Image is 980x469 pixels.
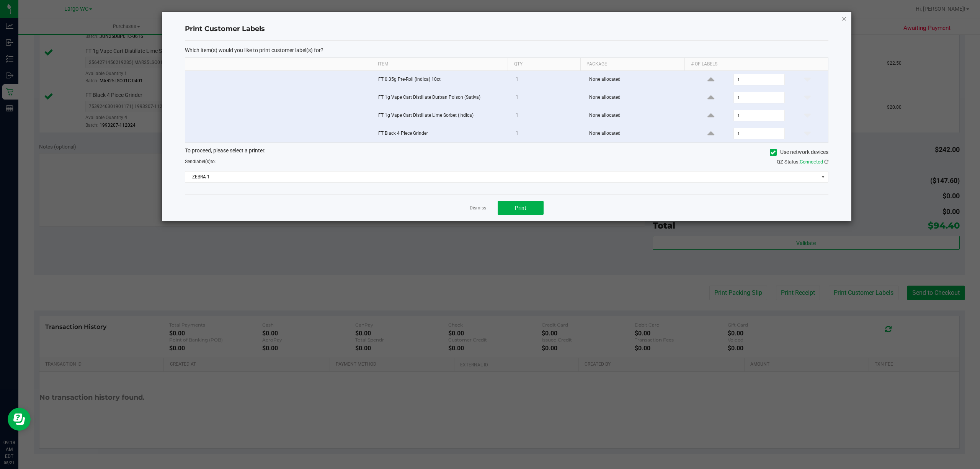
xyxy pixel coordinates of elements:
[498,201,544,215] button: Print
[511,71,585,89] td: 1
[511,107,585,125] td: 1
[800,159,823,165] span: Connected
[195,159,211,164] span: label(s)
[515,205,526,211] span: Print
[511,125,585,142] td: 1
[185,24,828,34] h4: Print Customer Labels
[374,125,511,142] td: FT Black 4 Piece Grinder
[185,47,828,54] p: Which item(s) would you like to print customer label(s) for?
[508,58,580,71] th: Qty
[770,148,828,156] label: Use network devices
[585,71,690,89] td: None allocated
[8,408,31,431] iframe: Resource center
[511,89,585,107] td: 1
[777,159,828,165] span: QZ Status:
[185,159,216,164] span: Send to:
[374,89,511,107] td: FT 1g Vape Cart Distillate Durban Poison (Sativa)
[585,107,690,125] td: None allocated
[372,58,508,71] th: Item
[585,89,690,107] td: None allocated
[374,71,511,89] td: FT 0.35g Pre-Roll (Indica) 10ct
[179,147,834,158] div: To proceed, please select a printer.
[470,205,486,211] a: Dismiss
[185,172,818,182] span: ZEBRA-1
[684,58,821,71] th: # of labels
[585,125,690,142] td: None allocated
[374,107,511,125] td: FT 1g Vape Cart Distillate Lime Sorbet (Indica)
[580,58,685,71] th: Package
